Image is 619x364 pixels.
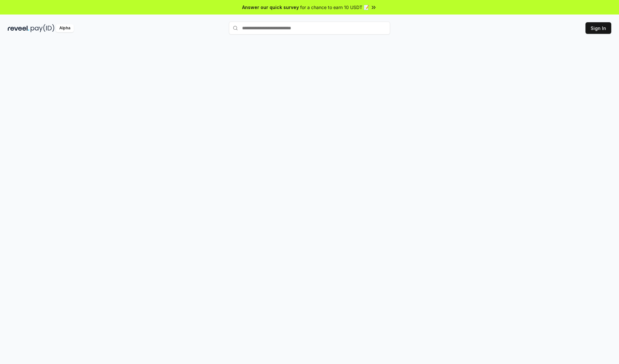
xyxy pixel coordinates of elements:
span: Answer our quick survey [242,4,299,11]
div: Alpha [56,24,74,32]
button: Sign In [585,22,611,34]
img: reveel_dark [8,24,29,32]
img: pay_id [31,24,54,32]
span: for a chance to earn 10 USDT 📝 [300,4,369,11]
